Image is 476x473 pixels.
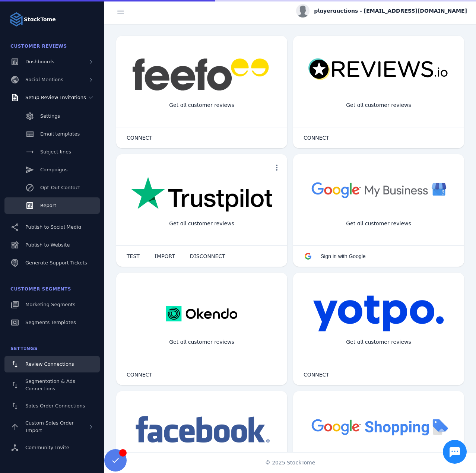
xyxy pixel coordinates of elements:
[340,332,417,352] div: Get all customer reviews
[4,108,100,124] a: Settings
[190,254,225,259] span: DISCONNECT
[127,254,140,259] span: TEST
[131,58,272,91] img: feefo.png
[40,203,56,208] span: Report
[334,451,422,470] div: Import Products from Google
[9,12,24,27] img: Logo image
[119,249,147,264] button: TEST
[296,367,337,382] button: CONNECT
[131,177,272,213] img: trustpilot.png
[40,131,80,137] span: Email templates
[25,420,74,433] span: Custom Sales Order Import
[40,167,67,172] span: Campaigns
[131,413,272,447] img: facebook.png
[4,126,100,142] a: Email templates
[25,320,76,325] span: Segments Templates
[166,295,237,332] img: okendo.webp
[308,177,449,203] img: googlebusiness.png
[25,445,69,450] span: Community Invite
[25,242,70,248] span: Publish to Website
[269,160,284,175] button: more
[4,219,100,235] a: Publish to Social Media
[296,4,310,18] img: profile.jpg
[10,44,67,49] span: Customer Reviews
[340,214,417,234] div: Get all customer reviews
[4,439,100,456] a: Community Invite
[183,249,233,264] button: DISCONNECT
[40,185,80,190] span: Opt-Out Contact
[4,144,100,160] a: Subject lines
[4,162,100,178] a: Campaigns
[127,372,152,377] span: CONNECT
[4,197,100,214] a: Report
[155,254,175,259] span: IMPORT
[163,95,240,115] div: Get all customer reviews
[163,214,240,234] div: Get all customer reviews
[4,255,100,271] a: Generate Support Tickets
[25,403,85,409] span: Sales Order Connections
[308,58,449,81] img: reviewsio.svg
[296,130,337,145] button: CONNECT
[314,7,467,15] span: playerauctions - [EMAIL_ADDRESS][DOMAIN_NAME]
[321,253,366,259] span: Sign in with Google
[340,95,417,115] div: Get all customer reviews
[25,95,86,100] span: Setup Review Invitations
[25,59,54,64] span: Dashboards
[10,346,38,351] span: Settings
[4,180,100,196] a: Opt-Out Contact
[25,224,81,230] span: Publish to Social Media
[265,459,315,467] span: © 2025 StackTome
[163,332,240,352] div: Get all customer reviews
[119,367,160,382] button: CONNECT
[4,296,100,313] a: Marketing Segments
[24,16,56,23] strong: StackTome
[4,356,100,372] a: Review Connections
[4,398,100,414] a: Sales Order Connections
[296,4,467,18] button: playerauctions - [EMAIL_ADDRESS][DOMAIN_NAME]
[25,302,75,307] span: Marketing Segments
[4,314,100,331] a: Segments Templates
[25,361,74,367] span: Review Connections
[313,295,444,332] img: yotpo.png
[296,249,373,264] button: Sign in with Google
[25,378,75,391] span: Segmentation & Ads Connections
[10,286,71,292] span: Customer Segments
[304,135,329,140] span: CONNECT
[40,149,71,155] span: Subject lines
[119,130,160,145] button: CONNECT
[308,413,449,440] img: googleshopping.png
[4,237,100,253] a: Publish to Website
[147,249,183,264] button: IMPORT
[25,77,63,82] span: Social Mentions
[25,260,87,266] span: Generate Support Tickets
[127,135,152,140] span: CONNECT
[40,113,60,119] span: Settings
[304,372,329,377] span: CONNECT
[4,374,100,396] a: Segmentation & Ads Connections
